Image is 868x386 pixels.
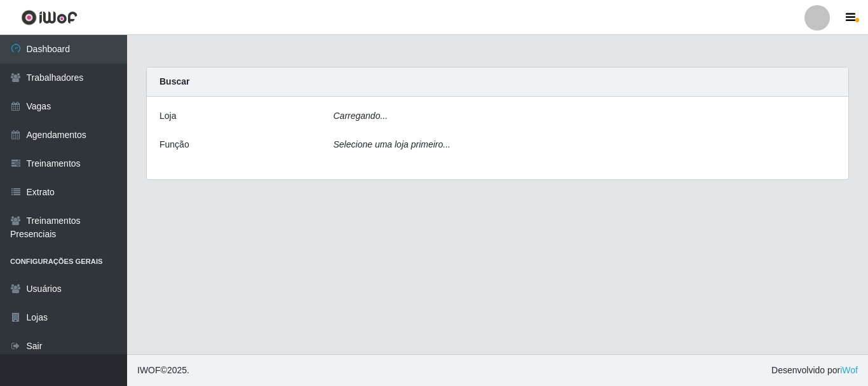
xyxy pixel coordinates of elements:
img: CoreUI Logo [21,10,78,25]
i: Selecione uma loja primeiro... [334,139,451,149]
span: Desenvolvido por [771,364,858,377]
a: iWof [840,365,858,375]
label: Loja [159,109,176,123]
strong: Buscar [159,76,189,86]
span: IWOF [137,365,161,375]
span: © 2025 . [137,364,189,377]
i: Carregando... [334,111,388,121]
label: Função [159,138,189,151]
